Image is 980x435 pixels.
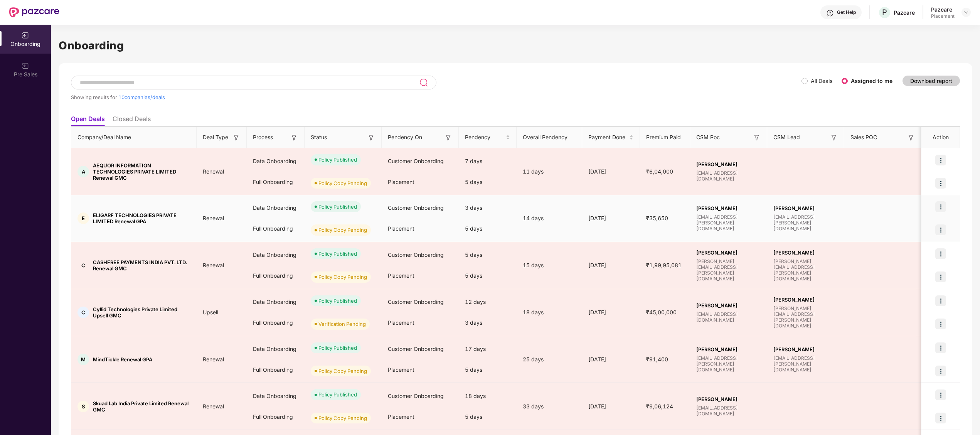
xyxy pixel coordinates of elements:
[582,402,640,411] div: [DATE]
[588,133,628,142] span: Payment Done
[197,215,230,221] span: Renewal
[318,414,367,422] div: Policy Copy Pending
[388,204,444,211] span: Customer Onboarding
[931,13,955,19] div: Placement
[71,127,197,148] th: Company/Deal Name
[388,366,414,373] span: Placement
[290,134,298,142] img: svg+xml;base64,PHN2ZyB3aWR0aD0iMTYiIGhlaWdodD0iMTYiIHZpZXdCb3g9IjAgMCAxNiAxNiIgZmlsbD0ibm9uZSIgeG...
[696,205,761,211] span: [PERSON_NAME]
[459,312,517,333] div: 3 days
[459,172,517,192] div: 5 days
[59,37,972,54] h1: Onboarding
[696,311,761,323] span: [EMAIL_ADDRESS][DOMAIN_NAME]
[894,9,915,16] div: Pazcare
[22,32,29,39] img: svg+xml;base64,PHN2ZyB3aWR0aD0iMjAiIGhlaWdodD0iMjAiIHZpZXdCb3g9IjAgMCAyMCAyMCIgZmlsbD0ibm9uZSIgeG...
[247,359,305,380] div: Full Onboarding
[77,307,89,318] div: C
[935,178,946,189] img: icon
[935,155,946,165] img: icon
[465,133,504,142] span: Pendency
[93,259,190,271] span: CASHFREE PAYMENTS INDIA PVT. LTD. Renewal GMC
[640,168,679,175] span: ₹6,04,000
[318,156,357,164] div: Policy Published
[388,413,414,420] span: Placement
[459,406,517,427] div: 5 days
[203,133,228,142] span: Deal Type
[582,261,640,270] div: [DATE]
[935,413,946,423] img: icon
[640,309,683,315] span: ₹45,00,000
[830,134,838,142] img: svg+xml;base64,PHN2ZyB3aWR0aD0iMTYiIGhlaWdodD0iMTYiIHZpZXdCb3g9IjAgMCAxNiAxNiIgZmlsbD0ibm9uZSIgeG...
[388,319,414,326] span: Placement
[826,9,834,17] img: svg+xml;base64,PHN2ZyBpZD0iSGVscC0zMngzMiIgeG1sbnM9Imh0dHA6Ly93d3cudzMub3JnLzIwMDAvc3ZnIiB3aWR0aD...
[935,271,946,282] img: icon
[935,366,946,376] img: icon
[773,250,838,256] span: [PERSON_NAME]
[696,161,761,167] span: [PERSON_NAME]
[318,391,357,398] div: Policy Published
[388,393,444,399] span: Customer Onboarding
[388,225,414,232] span: Placement
[696,170,761,182] span: [EMAIL_ADDRESS][DOMAIN_NAME]
[517,261,582,270] div: 15 days
[318,367,367,375] div: Policy Copy Pending
[773,133,800,142] span: CSM Lead
[247,406,305,427] div: Full Onboarding
[388,298,444,305] span: Customer Onboarding
[773,297,838,303] span: [PERSON_NAME]
[582,308,640,317] div: [DATE]
[113,115,151,126] li: Closed Deals
[318,250,357,258] div: Policy Published
[459,359,517,380] div: 5 days
[935,224,946,235] img: icon
[388,179,414,185] span: Placement
[93,356,152,362] span: MindTickle Renewal GPA
[318,179,367,187] div: Policy Copy Pending
[935,201,946,212] img: icon
[907,134,915,142] img: svg+xml;base64,PHN2ZyB3aWR0aD0iMTYiIGhlaWdodD0iMTYiIHZpZXdCb3g9IjAgMCAxNiAxNiIgZmlsbD0ibm9uZSIgeG...
[197,403,230,410] span: Renewal
[811,78,832,84] label: All Deals
[773,355,838,373] span: [EMAIL_ADDRESS][PERSON_NAME][DOMAIN_NAME]
[517,127,582,148] th: Overall Pendency
[318,344,357,352] div: Policy Published
[197,309,224,315] span: Upsell
[77,401,89,412] div: S
[773,346,838,352] span: [PERSON_NAME]
[247,265,305,286] div: Full Onboarding
[71,115,105,126] li: Open Deals
[388,346,444,352] span: Customer Onboarding
[77,212,89,224] div: E
[696,258,761,282] span: [PERSON_NAME][EMAIL_ADDRESS][PERSON_NAME][DOMAIN_NAME]
[318,226,367,234] div: Policy Copy Pending
[921,127,960,148] th: Action
[459,218,517,239] div: 5 days
[640,127,690,148] th: Premium Paid
[931,6,955,13] div: Pazcare
[93,400,190,413] span: Skuad Lab India Private Limited Renewal GMC
[77,354,89,365] div: M
[197,356,230,362] span: Renewal
[850,133,877,142] span: Sales POC
[696,302,761,309] span: [PERSON_NAME]
[247,386,305,406] div: Data Onboarding
[93,306,190,319] span: Cyllid Technologies Private Limited Upsell GMC
[253,133,273,142] span: Process
[445,134,452,142] img: svg+xml;base64,PHN2ZyB3aWR0aD0iMTYiIGhlaWdodD0iMTYiIHZpZXdCb3g9IjAgMCAxNiAxNiIgZmlsbD0ibm9uZSIgeG...
[318,203,357,211] div: Policy Published
[459,292,517,312] div: 12 days
[935,248,946,259] img: icon
[640,403,679,410] span: ₹9,06,124
[71,94,802,100] div: Showing results for
[318,273,367,281] div: Policy Copy Pending
[696,250,761,256] span: [PERSON_NAME]
[837,9,856,15] div: Get Help
[388,272,414,279] span: Placement
[247,312,305,333] div: Full Onboarding
[459,339,517,359] div: 17 days
[517,214,582,223] div: 14 days
[367,134,375,142] img: svg+xml;base64,PHN2ZyB3aWR0aD0iMTYiIGhlaWdodD0iMTYiIHZpZXdCb3g9IjAgMCAxNiAxNiIgZmlsbD0ibm9uZSIgeG...
[318,320,366,328] div: Verification Pending
[753,134,761,142] img: svg+xml;base64,PHN2ZyB3aWR0aD0iMTYiIGhlaWdodD0iMTYiIHZpZXdCb3g9IjAgMCAxNiAxNiIgZmlsbD0ibm9uZSIgeG...
[696,396,761,402] span: [PERSON_NAME]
